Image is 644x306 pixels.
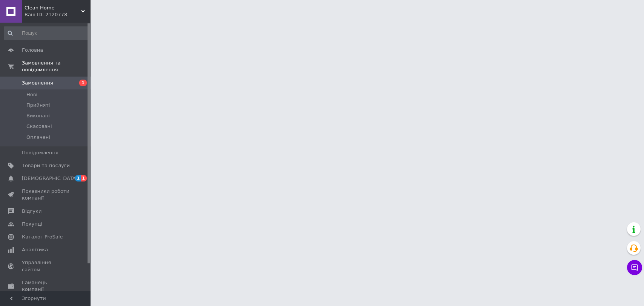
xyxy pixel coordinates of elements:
[22,234,63,240] span: Каталог ProSale
[22,246,48,253] span: Аналітика
[26,123,52,130] span: Скасовані
[627,260,642,275] button: Чат з покупцем
[75,175,81,181] span: 1
[22,47,43,54] span: Головна
[22,149,58,156] span: Повідомлення
[25,11,91,18] div: Ваш ID: 2120778
[22,175,78,182] span: [DEMOGRAPHIC_DATA]
[25,5,81,11] span: Clean Home
[22,221,42,228] span: Покупці
[22,208,41,215] span: Відгуки
[22,279,70,293] span: Гаманець компанії
[26,112,50,119] span: Виконані
[26,134,50,141] span: Оплачені
[22,162,70,169] span: Товари та послуги
[22,60,91,73] span: Замовлення та повідомлення
[26,91,37,98] span: Нові
[22,80,53,86] span: Замовлення
[79,80,87,86] span: 1
[22,259,70,273] span: Управління сайтом
[26,102,50,109] span: Прийняті
[4,26,89,40] input: Пошук
[22,188,70,201] span: Показники роботи компанії
[81,175,87,181] span: 1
